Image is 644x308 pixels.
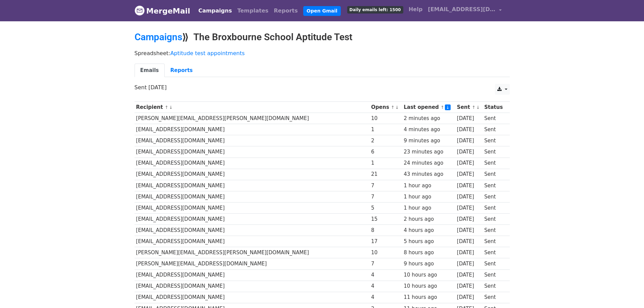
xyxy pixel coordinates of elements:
h2: ⟫ The Broxbourne School Aptitude Test [135,31,510,43]
a: Daily emails left: 1500 [344,3,406,16]
td: [PERSON_NAME][EMAIL_ADDRESS][PERSON_NAME][DOMAIN_NAME] [135,113,370,124]
a: Aptitude test appointments [170,50,245,56]
a: Reports [271,4,301,18]
td: Sent [483,146,506,158]
td: [EMAIL_ADDRESS][DOMAIN_NAME] [135,158,370,169]
a: ↓ [445,104,451,110]
div: 4 minutes ago [404,126,454,134]
div: 8 hours ago [404,249,454,257]
div: [DATE] [457,215,481,223]
td: [PERSON_NAME][EMAIL_ADDRESS][DOMAIN_NAME] [135,258,370,269]
td: Sent [483,258,506,269]
th: Recipient [135,102,370,113]
a: ↑ [391,105,395,110]
div: 1 hour ago [404,193,454,201]
td: Sent [483,225,506,236]
td: Sent [483,202,506,213]
span: Daily emails left: 1500 [347,6,403,14]
div: 9 hours ago [404,260,454,268]
div: 10 hours ago [404,271,454,279]
div: [DATE] [457,137,481,145]
a: ↓ [395,105,399,110]
div: 10 [371,115,401,122]
th: Sent [455,102,483,113]
div: 17 [371,238,401,245]
td: Sent [483,124,506,135]
td: [EMAIL_ADDRESS][DOMAIN_NAME] [135,135,370,146]
td: [EMAIL_ADDRESS][DOMAIN_NAME] [135,214,370,225]
td: [EMAIL_ADDRESS][DOMAIN_NAME] [135,146,370,158]
td: Sent [483,292,506,303]
td: [EMAIL_ADDRESS][DOMAIN_NAME] [135,225,370,236]
a: Templates [235,4,271,18]
div: [DATE] [457,170,481,178]
div: 1 [371,126,401,134]
a: MergeMail [135,4,190,18]
a: ↑ [165,105,168,110]
td: Sent [483,169,506,180]
div: [DATE] [457,238,481,245]
td: Sent [483,180,506,191]
td: [EMAIL_ADDRESS][DOMAIN_NAME] [135,169,370,180]
td: Sent [483,247,506,258]
td: Sent [483,281,506,292]
div: 24 minutes ago [404,159,454,167]
td: [EMAIL_ADDRESS][DOMAIN_NAME] [135,281,370,292]
a: Campaigns [135,31,182,43]
div: [DATE] [457,249,481,257]
a: ↓ [169,105,173,110]
div: 1 hour ago [404,204,454,212]
div: 4 [371,282,401,290]
td: Sent [483,269,506,281]
div: [DATE] [457,148,481,156]
td: [EMAIL_ADDRESS][DOMAIN_NAME] [135,202,370,213]
p: Spreadsheet: [135,50,510,57]
td: Sent [483,236,506,247]
td: [EMAIL_ADDRESS][DOMAIN_NAME] [135,236,370,247]
td: Sent [483,191,506,202]
div: 5 hours ago [404,238,454,245]
div: [DATE] [457,115,481,122]
div: [DATE] [457,193,481,201]
a: Reports [165,64,198,77]
div: 1 [371,159,401,167]
div: 11 hours ago [404,293,454,301]
div: 7 [371,182,401,190]
div: 4 [371,293,401,301]
div: [DATE] [457,293,481,301]
div: 8 [371,227,401,234]
span: [EMAIL_ADDRESS][DOMAIN_NAME] [428,5,496,14]
div: 7 [371,193,401,201]
a: [EMAIL_ADDRESS][DOMAIN_NAME] [425,3,504,19]
div: 4 hours ago [404,227,454,234]
a: ↑ [472,105,476,110]
td: [EMAIL_ADDRESS][DOMAIN_NAME] [135,180,370,191]
a: ↑ [440,105,444,110]
div: [DATE] [457,227,481,234]
td: Sent [483,113,506,124]
div: [DATE] [457,182,481,190]
a: ↓ [476,105,480,110]
p: Sent [DATE] [135,84,510,91]
td: [EMAIL_ADDRESS][DOMAIN_NAME] [135,124,370,135]
div: 5 [371,204,401,212]
div: 2 minutes ago [404,115,454,122]
div: 6 [371,148,401,156]
a: Campaigns [196,4,235,18]
div: [DATE] [457,271,481,279]
a: Emails [135,64,165,77]
div: [DATE] [457,204,481,212]
td: Sent [483,135,506,146]
div: 10 hours ago [404,282,454,290]
div: 1 hour ago [404,182,454,190]
div: 21 [371,170,401,178]
div: 10 [371,249,401,257]
div: [DATE] [457,159,481,167]
div: [DATE] [457,282,481,290]
th: Status [483,102,506,113]
div: 23 minutes ago [404,148,454,156]
a: Help [406,3,425,16]
div: 43 minutes ago [404,170,454,178]
div: [DATE] [457,126,481,134]
a: Open Gmail [303,6,341,16]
